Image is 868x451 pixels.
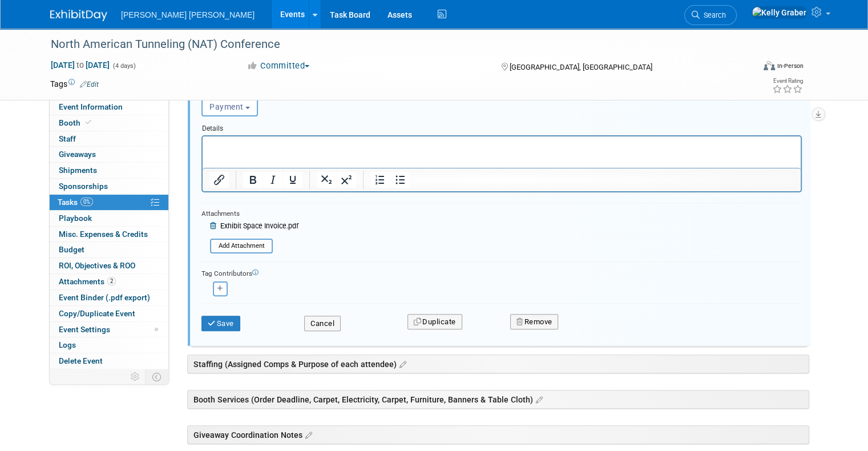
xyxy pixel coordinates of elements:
[243,172,263,188] button: Bold
[187,390,809,409] div: Booth Services (Order Deadline, Carpet, Electricity, Carpet, Furniture, Banners & Table Cloth)
[50,353,168,369] a: Delete Event
[50,147,168,162] a: Giveaways
[50,99,168,115] a: Event Information
[59,134,76,143] span: Staff
[50,60,110,70] span: [DATE] [DATE]
[50,258,168,273] a: ROI, Objectives & ROO
[155,328,158,331] span: Modified Layout
[510,63,652,71] span: [GEOGRAPHIC_DATA], [GEOGRAPHIC_DATA]
[59,245,84,254] span: Budget
[58,198,93,207] span: Tasks
[59,325,110,334] span: Event Settings
[112,62,136,70] span: (4 days)
[772,78,803,84] div: Event Rating
[50,242,168,257] a: Budget
[263,172,282,188] button: Italic
[80,80,99,88] a: Edit
[302,429,312,440] a: Edit sections
[201,267,802,279] div: Tag Contributors
[201,97,258,116] button: Payment
[59,150,96,159] span: Giveaways
[107,277,116,285] span: 2
[59,277,116,286] span: Attachments
[700,11,726,19] span: Search
[146,369,169,384] td: Toggle Event Tabs
[50,274,168,289] a: Attachments2
[777,62,804,70] div: In-Person
[80,198,93,206] span: 0%
[50,322,168,337] a: Event Settings
[59,356,103,365] span: Delete Event
[533,393,543,405] a: Edit sections
[201,119,802,135] div: Details
[59,293,150,302] span: Event Binder (.pdf export)
[752,6,807,19] img: Kelly Graber
[126,369,146,384] td: Personalize Event Tab Strip
[201,209,298,219] div: Attachments
[59,166,97,175] span: Shipments
[304,316,341,332] button: Cancel
[684,5,737,25] a: Search
[50,115,168,131] a: Booth
[59,118,94,127] span: Booth
[220,222,298,230] span: Exhibit Space Invoice.pdf
[187,355,809,373] div: Staffing (Assigned Comps & Purpose of each attendee)
[50,195,168,210] a: Tasks0%
[187,425,809,444] div: Giveaway Coordination Notes
[50,163,168,178] a: Shipments
[59,182,108,191] span: Sponsorships
[50,227,168,242] a: Misc. Expenses & Credits
[209,172,229,188] button: Insert/edit link
[203,136,801,168] iframe: Rich Text Area
[510,314,559,330] button: Remove
[50,179,168,194] a: Sponsorships
[59,261,135,270] span: ROI, Objectives & ROO
[59,229,148,239] span: Misc. Expenses & Credits
[283,172,302,188] button: Underline
[692,59,804,76] div: Event Format
[86,119,91,126] i: Booth reservation complete
[390,172,410,188] button: Bullet list
[47,34,740,55] div: North American Tunneling (NAT) Conference
[50,337,168,353] a: Logs
[764,61,775,70] img: Format-Inperson.png
[337,172,356,188] button: Superscript
[59,214,92,223] span: Playbook
[59,309,135,318] span: Copy/Duplicate Event
[50,290,168,305] a: Event Binder (.pdf export)
[75,61,86,70] span: to
[50,10,107,21] img: ExhibitDay
[407,314,462,330] button: Duplicate
[50,131,168,147] a: Staff
[209,102,244,111] span: Payment
[50,78,99,90] td: Tags
[397,358,406,369] a: Edit sections
[370,172,390,188] button: Numbered list
[50,211,168,226] a: Playbook
[201,316,240,332] button: Save
[59,102,123,111] span: Event Information
[50,306,168,321] a: Copy/Duplicate Event
[121,10,255,19] span: [PERSON_NAME] [PERSON_NAME]
[59,340,76,349] span: Logs
[243,60,314,72] button: Committed
[317,172,336,188] button: Subscript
